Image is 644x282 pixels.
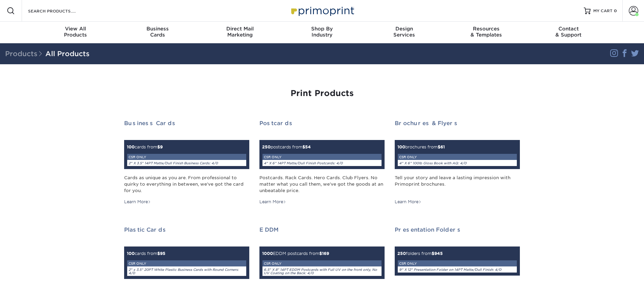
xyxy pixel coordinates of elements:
[124,174,249,194] div: Cards as unique as you are. From professional to quirky to everything in between, we've got the c...
[124,120,249,126] h2: Business Cards
[124,242,124,243] img: Plastic Cards
[305,144,311,149] span: 54
[262,144,271,149] span: 250
[127,144,135,149] span: 100
[445,26,527,32] span: Resources
[281,26,363,38] div: Industry
[124,199,151,205] div: Learn More
[262,144,382,166] small: postcards from
[363,26,445,38] div: Services
[281,22,363,43] a: Shop ByIndustry
[259,120,385,205] a: Postcards 250postcards from$54CSR ONLY4" X 6" 14PT Matte/Dull Finish Postcards: 4/0 Postcards. Ra...
[363,26,445,32] span: Design
[438,144,440,149] span: $
[527,22,609,43] a: Contact& Support
[129,268,239,275] i: 2" x 3.5" 20PT White Plastic Business Cards with Round Corners: 4/0
[614,8,617,13] span: 0
[395,199,421,205] div: Learn More
[264,161,343,165] i: 4" X 6" 14PT Matte/Dull Finish Postcards: 4/0
[199,26,281,38] div: Marketing
[45,50,90,58] a: All Products
[395,227,520,233] h2: Presentation Folders
[259,199,286,205] div: Learn More
[434,251,443,256] span: 945
[593,8,613,14] span: MY CART
[264,262,281,265] small: CSR ONLY
[399,161,466,165] i: 4" X 6" 100lb Gloss Book with AQ: 4/0
[127,251,135,256] span: 100
[281,26,363,32] span: Shop By
[399,262,417,265] small: CSR ONLY
[397,144,517,166] small: brochures from
[432,251,434,256] span: $
[127,251,247,276] small: cards from
[127,144,247,166] small: cards from
[129,155,146,159] small: CSR ONLY
[527,26,609,38] div: & Support
[264,268,377,275] i: 6.5" X 8" 14PT EDDM Postcards with Full UV on the front only, No UV Coating on the Back: 4/0
[363,22,445,43] a: DesignServices
[302,144,305,149] span: $
[397,251,406,256] span: 250
[527,26,609,32] span: Contact
[397,251,517,273] small: folders from
[322,251,329,256] span: 169
[399,268,501,272] i: 9" X 12" Presentation Folder on 14PT Matte/Dull Finish: 4/0
[288,3,356,18] img: Primoprint
[157,144,160,149] span: $
[160,251,165,256] span: 95
[399,155,417,159] small: CSR ONLY
[199,22,281,43] a: Direct MailMarketing
[445,26,527,38] div: & Templates
[124,89,520,98] h1: Print Products
[117,22,199,43] a: BusinessCards
[117,26,199,38] div: Cards
[319,251,322,256] span: $
[262,251,382,276] small: EDDM postcards from
[199,26,281,32] span: Direct Mail
[34,26,117,38] div: Products
[34,26,117,32] span: View All
[259,227,385,233] h2: EDDM
[259,120,385,126] h2: Postcards
[397,144,405,149] span: 100
[395,120,520,205] a: Brochures & Flyers 100brochures from$61CSR ONLY4" X 6" 100lb Gloss Book with AQ: 4/0 Tell your st...
[124,227,249,233] h2: Plastic Cards
[27,7,93,15] input: SEARCH PRODUCTS.....
[445,22,527,43] a: Resources& Templates
[157,251,160,256] span: $
[395,242,395,243] img: Presentation Folders
[160,144,163,149] span: 9
[34,22,117,43] a: View AllProducts
[117,26,199,32] span: Business
[395,174,520,194] div: Tell your story and leave a lasting impression with Primoprint brochures.
[440,144,445,149] span: 61
[5,50,45,58] span: Products
[129,161,218,165] i: 2" X 3.5" 14PT Matte/Dull Finish Business Cards: 4/0
[129,262,146,265] small: CSR ONLY
[259,174,385,194] div: Postcards. Rack Cards. Hero Cards. Club Flyers. No matter what you call them, we've got the goods...
[264,155,281,159] small: CSR ONLY
[124,120,249,205] a: Business Cards 100cards from$9CSR ONLY2" X 3.5" 14PT Matte/Dull Finish Business Cards: 4/0 Cards ...
[395,120,520,126] h2: Brochures & Flyers
[262,251,273,256] span: 1000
